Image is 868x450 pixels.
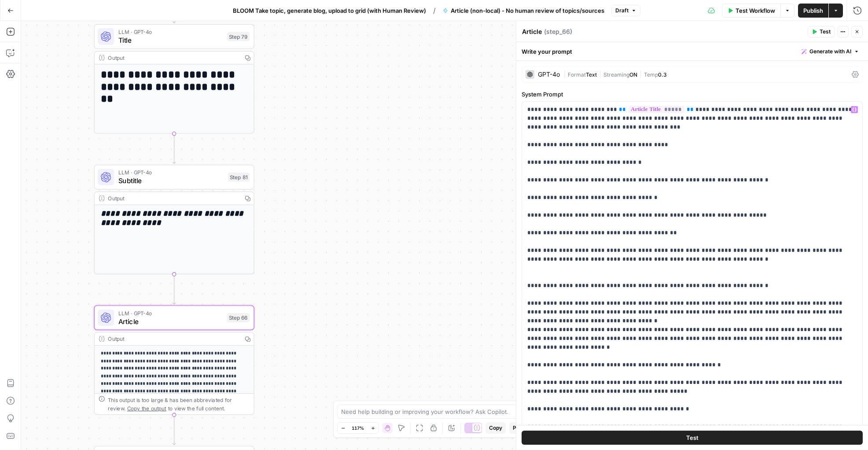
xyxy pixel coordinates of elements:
span: | [563,70,568,78]
span: ( step_66 ) [544,27,572,36]
span: LLM · GPT-4o [118,309,223,317]
span: 0.3 [658,71,667,78]
div: Output [108,194,238,203]
span: Publish [803,6,823,15]
button: Test [808,26,835,37]
span: LLM · GPT-4o [118,168,224,177]
span: Article (non-local) - No human review of topics/sources [451,6,604,15]
label: System Prompt [522,90,863,99]
span: ON [629,71,637,78]
span: Article [118,316,223,326]
span: Generate with AI [809,48,851,55]
span: Copy the output [127,405,166,411]
span: LLM · GPT-4o [118,28,223,36]
g: Edge from step_79 to step_81 [173,134,176,164]
div: This output is too large & has been abbreviated for review. to view the full content. [108,396,250,413]
span: Copy [489,424,502,432]
span: Temp [644,71,658,78]
div: Step 81 [228,173,250,182]
span: Test [820,28,831,36]
button: Test [522,431,863,445]
span: 117% [352,424,364,432]
button: Paste [509,422,531,434]
g: Edge from step_66 to step_69 [173,415,176,445]
button: Draft [611,5,640,16]
span: Streaming [603,71,629,78]
span: Title [118,35,223,45]
span: Test [686,433,699,442]
button: Publish [798,4,828,18]
div: Write your prompt [516,42,868,60]
button: Copy [485,422,506,434]
div: Output [108,54,238,62]
span: | [637,70,644,78]
button: Article (non-local) - No human review of topics/sources [438,4,610,18]
button: Test Workflow [722,4,780,18]
span: Subtitle [118,176,224,186]
textarea: Article [522,27,542,36]
g: Edge from step_81 to step_66 [173,274,176,304]
div: Output [108,335,238,343]
span: Test Workflow [736,6,775,15]
div: Step 66 [227,313,250,322]
span: | [597,70,603,78]
span: Text [586,71,597,78]
div: GPT-4o [538,71,560,77]
span: / [433,5,436,16]
div: Step 79 [227,32,250,41]
span: BLOOM Take topic, generate blog, upload to grid (with Human Review) [233,6,426,15]
button: Generate with AI [798,46,863,57]
span: Draft [615,7,629,15]
button: BLOOM Take topic, generate blog, upload to grid (with Human Review) [228,4,431,18]
span: Format [568,71,586,78]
